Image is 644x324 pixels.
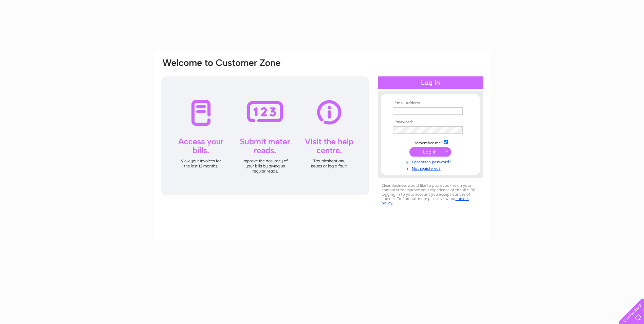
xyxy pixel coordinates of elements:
[409,147,451,157] input: Submit
[378,180,483,209] div: Clear Business would like to place cookies on your computer to improve your experience of the sit...
[391,101,470,106] th: Email Address:
[391,139,470,146] td: Remember me?
[393,165,470,171] a: Not registered?
[393,158,470,165] a: Forgotten password?
[391,120,470,125] th: Password:
[382,196,469,205] a: cookies policy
